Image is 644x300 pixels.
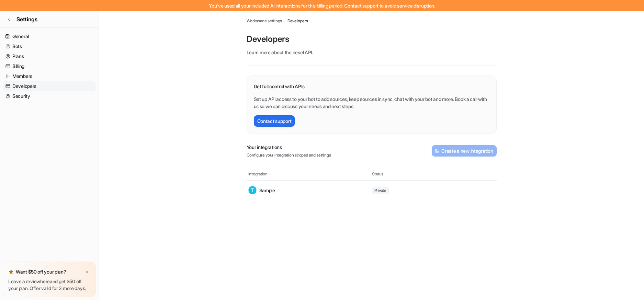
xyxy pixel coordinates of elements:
[247,143,331,151] p: Your integrations
[85,270,89,274] img: x
[441,147,493,154] h2: Create a new integration
[432,145,496,157] button: Create a new integration
[3,91,96,101] a: Security
[248,171,372,177] th: Integration
[372,171,495,177] th: Status
[247,34,497,45] p: Developers
[254,95,489,110] p: Set up API access to your bot to add sources, keep sources in sync, chat with your bot and more. ...
[16,268,66,275] p: Want $50 off your plan?
[259,187,275,194] p: Sample
[254,83,489,90] p: Get full control with APIs
[8,269,14,275] img: star
[3,51,96,61] a: Plans
[247,49,313,55] span: Learn more about the .
[254,115,295,127] button: Contact support
[293,49,312,55] a: eesel API
[372,187,389,194] span: Private
[3,81,96,91] a: Developers
[3,71,96,81] a: Members
[247,18,282,24] a: Workspace settings
[3,32,96,41] a: General
[247,152,331,158] p: Configure your integration scopes and settings
[284,18,285,24] span: /
[287,18,308,24] a: Developers
[3,42,96,51] a: Bots
[16,15,37,23] span: Settings
[3,61,96,71] a: Billing
[8,278,90,292] p: Leave a review and get $50 off your plan. Offer valid for 3 more days.
[344,3,379,9] span: Contact support
[40,278,50,284] a: here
